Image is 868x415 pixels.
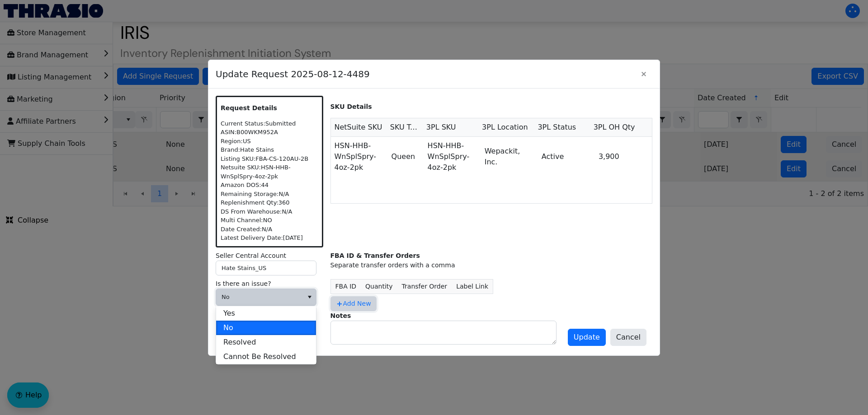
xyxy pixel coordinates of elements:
div: ASIN: B00WKM952A [221,128,318,137]
label: Notes [330,312,351,319]
span: Update [574,332,600,343]
div: Separate transfer orders with a comma [330,261,653,270]
p: SKU Details [330,102,653,112]
span: 3PL Status [538,122,576,133]
div: Brand: Hate Stains [221,145,318,154]
span: 3PL Location [482,122,528,133]
button: Add New [330,296,377,311]
label: Seller Central Account [216,251,323,261]
td: Queen [388,137,424,177]
th: Quantity [361,279,397,294]
span: Cancel [616,332,641,343]
label: Is there an issue? [216,279,323,289]
th: Transfer Order [397,279,452,294]
div: Listing SKU: FBA-CS-120AU-2B [221,154,318,163]
td: HSN-HHB-WnSplSpry-4oz-2pk [424,137,481,177]
div: Latest Delivery Date: [DATE] [221,233,318,242]
span: 3PL OH Qty [594,122,635,133]
span: Update Request 2025-08-12-4489 [216,63,635,85]
span: Add New [336,299,371,308]
button: Update [568,329,606,346]
div: Current Status: Submitted [221,119,318,128]
span: NetSuite SKU [335,122,382,133]
td: Wepackit, Inc. [481,137,538,177]
span: SKU Type [390,122,419,133]
td: HSN-HHB-WnSplSpry-4oz-2pk [331,137,388,177]
div: Netsuite SKU: HSN-HHB-WnSplSpry-4oz-2pk [221,163,318,181]
span: Cannot Be Resolved [223,351,296,362]
div: FBA ID & Transfer Orders [330,251,653,261]
th: FBA ID [330,279,361,294]
button: select [303,289,316,305]
div: DS From Warehouse: N/A [221,207,318,216]
p: Request Details [221,103,318,113]
span: Resolved [223,337,256,348]
th: Label Link [452,279,493,294]
div: Date Created: N/A [221,225,318,234]
button: Close [635,65,652,83]
span: 3PL SKU [426,122,456,133]
div: Replenishment Qty: 360 [221,198,318,207]
span: No [223,322,233,333]
button: Cancel [610,329,646,346]
div: Region: US [221,137,318,146]
div: Amazon DOS: 44 [221,181,318,190]
td: 3,900 [595,137,652,177]
div: Remaining Storage: N/A [221,190,318,199]
span: No [222,293,297,302]
td: Active [538,137,595,177]
div: Multi Channel: NO [221,216,318,225]
span: Yes [223,308,235,319]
